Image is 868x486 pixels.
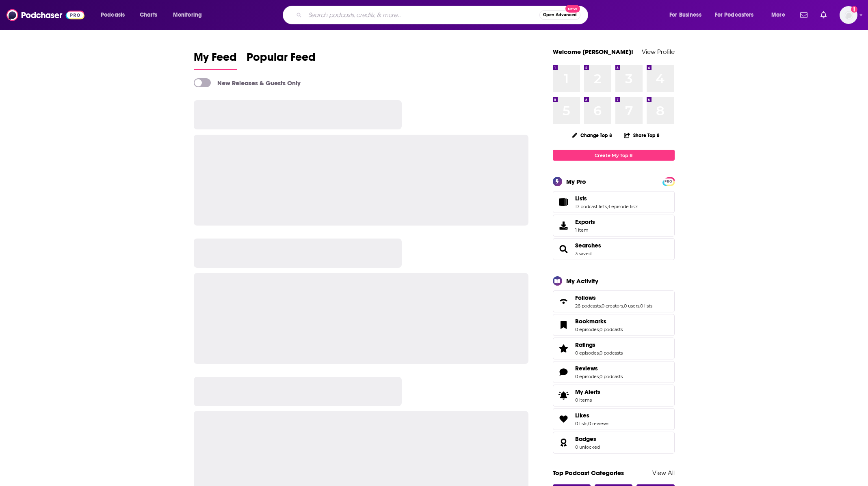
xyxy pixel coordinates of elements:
a: 0 episodes [575,350,599,356]
span: Likes [575,412,589,419]
button: open menu [95,9,135,22]
a: View All [652,469,675,477]
a: Bookmarks [556,319,572,331]
span: My Feed [194,50,237,69]
a: 0 creators [602,303,623,309]
span: Logged in as ZoeJethani [840,6,857,24]
a: 0 users [624,303,639,309]
a: Create My Top 8 [553,150,675,161]
span: My Alerts [575,388,600,396]
span: PRO [664,178,673,185]
span: , [599,374,600,379]
span: For Business [669,9,701,21]
span: Popular Feed [247,50,316,69]
button: Show profile menu [840,6,857,24]
span: Reviews [575,365,598,372]
span: Ratings [553,338,675,359]
span: Follows [575,294,596,301]
a: Welcome [PERSON_NAME]! [553,48,633,56]
div: My Activity [566,277,598,285]
span: , [623,303,624,309]
span: , [639,303,640,309]
span: Charts [140,9,157,21]
span: Open Advanced [543,13,577,17]
a: Follows [556,296,572,307]
span: Exports [556,220,572,231]
button: open menu [664,9,712,22]
a: Reviews [575,365,623,372]
a: Searches [556,243,572,255]
span: , [599,327,600,332]
button: Share Top 8 [623,127,660,143]
a: 0 unlocked [575,444,600,450]
img: User Profile [840,6,857,24]
a: 0 podcasts [600,374,623,379]
a: Searches [575,242,601,249]
a: 0 podcasts [600,327,623,332]
a: 0 episodes [575,327,599,332]
a: View Profile [642,48,675,56]
a: Reviews [556,366,572,378]
input: Search podcasts, credits, & more... [305,9,539,22]
span: New [565,5,580,13]
a: Charts [134,9,162,22]
button: open menu [766,9,795,22]
span: Bookmarks [575,318,606,325]
button: Open AdvancedNew [539,10,580,20]
a: 3 saved [575,251,591,256]
div: My Pro [566,178,586,185]
span: Lists [575,195,587,202]
button: Change Top 8 [567,130,617,140]
a: Ratings [575,341,623,348]
span: , [599,350,600,356]
span: , [587,421,588,426]
span: More [771,9,785,21]
a: Likes [575,412,609,419]
a: My Alerts [553,385,675,406]
a: New Releases & Guests Only [194,78,301,87]
a: Likes [556,413,572,425]
span: 1 item [575,227,595,233]
span: Exports [575,218,595,226]
span: For Podcasters [715,9,754,21]
span: Podcasts [101,9,125,21]
a: 3 episode lists [608,204,638,209]
svg: Add a profile image [851,6,857,13]
a: 0 podcasts [600,350,623,356]
a: Show notifications dropdown [797,8,811,22]
img: Podchaser - Follow, Share and Rate Podcasts [6,7,84,23]
span: Badges [553,432,675,454]
button: open menu [167,9,212,22]
a: 0 reviews [588,421,609,426]
span: Monitoring [173,9,202,21]
a: 0 lists [575,421,587,426]
span: My Alerts [556,390,572,401]
span: Searches [553,238,675,260]
span: Ratings [575,341,595,348]
span: , [607,204,608,209]
a: 26 podcasts [575,303,601,309]
a: Ratings [556,343,572,354]
a: 17 podcast lists [575,204,607,209]
span: Likes [553,408,675,430]
span: Reviews [553,361,675,383]
a: Follows [575,294,652,301]
a: Lists [575,195,638,202]
span: Follows [553,290,675,312]
span: Lists [553,191,675,213]
a: 0 lists [640,303,652,309]
a: Top Podcast Categories [553,469,624,477]
span: Bookmarks [553,314,675,336]
a: Popular Feed [247,50,316,70]
a: My Feed [194,50,237,70]
a: PRO [664,178,673,184]
button: open menu [710,9,766,22]
a: Lists [556,196,572,208]
div: Search podcasts, credits, & more... [290,6,596,24]
a: Bookmarks [575,318,623,325]
a: Show notifications dropdown [817,8,830,22]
